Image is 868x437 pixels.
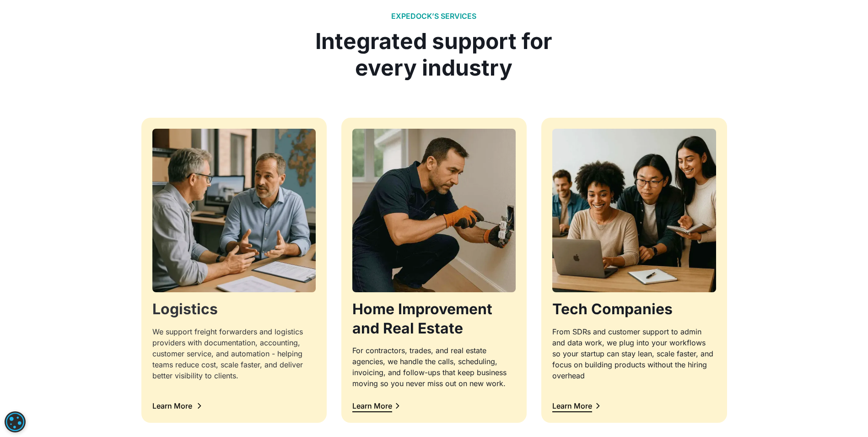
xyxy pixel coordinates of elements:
iframe: Chat Widget [822,393,868,437]
div: For contractors, trades, and real estate agencies, we handle the calls, scheduling, invoicing, an... [352,345,516,389]
a: LogisticsWe support freight forwarders and logistics providers with documentation, accounting, cu... [141,118,327,423]
div: We support freight forwarders and logistics providers with documentation, accounting, customer se... [152,326,316,381]
div: Learn More [552,402,592,410]
h3: Tech Companies [552,300,716,319]
div: Integrated support for every industry [308,28,560,81]
h3: Logistics [152,300,316,319]
div: Learn More [352,402,392,410]
a: Tech CompaniesFrom SDRs and customer support to admin and data work, we plug into your workflows ... [541,118,727,423]
h3: Home Improvement and Real Estate [352,300,516,338]
div: Learn More [152,402,192,410]
h2: EXPEDOCK’S SERVICES [391,12,476,21]
div: Chatwidget [822,393,868,437]
div: From SDRs and customer support to admin and data work, we plug into your workflows so your startu... [552,326,716,381]
a: Home Improvement and Real EstateFor contractors, trades, and real estate agencies, we handle the ... [341,118,527,423]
